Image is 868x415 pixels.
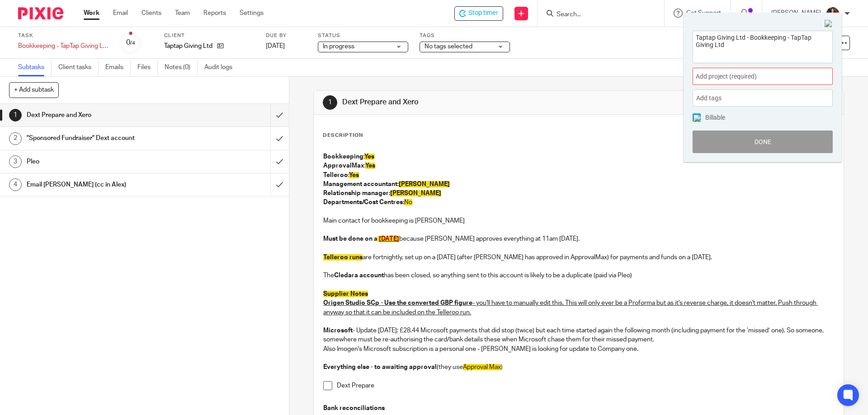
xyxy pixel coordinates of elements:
span: Yes [365,163,375,169]
a: Emails [105,59,131,76]
strong: Telleroo: [323,172,359,178]
span: Add tags [696,91,726,105]
a: Clients [142,9,161,18]
strong: Everything else - to awaiting approval [323,364,437,370]
span: Yes [364,154,374,160]
a: Audit logs [204,59,239,76]
div: 1 [9,109,22,121]
img: Pixie [18,7,63,19]
strong: Management accountant: [323,181,450,187]
strong: Bookkeeping: [323,154,374,160]
p: Main contact for bookkeeping is [PERSON_NAME] [323,216,834,225]
span: [PERSON_NAME] [399,181,450,187]
a: Reports [203,9,226,18]
u: - you'll have to manually edit this. This will only ever be a Proforma but as it's reverse charge... [323,300,818,315]
div: 3 [9,155,22,168]
label: Due by [266,32,307,39]
p: because [PERSON_NAME] approves everything at 11am [DATE]. [323,234,834,243]
span: No [404,199,412,205]
div: Taptap Giving Ltd - Bookkeeping - TapTap Giving Ltd [454,6,503,21]
h1: Dext Prepare and Xero [342,98,598,107]
span: No tags selected [425,43,472,50]
strong: Cledara account [334,272,384,279]
span: In progress [323,43,354,50]
img: Nicole.jpeg [826,6,840,21]
h1: Dext Prepare and Xero [27,108,183,122]
span: Get Support [686,10,721,16]
small: /4 [130,41,135,46]
a: Files [137,59,158,76]
span: [DATE] [379,236,399,242]
img: checked.png [693,115,701,122]
span: Stop timer [468,9,498,18]
button: Done [693,131,833,153]
label: Client [164,32,255,39]
strong: Bank reconciliations [323,405,385,411]
a: Settings [240,9,264,18]
label: Status [318,32,408,39]
span: [DATE] [266,43,285,49]
button: + Add subtask [9,82,59,98]
a: Client tasks [58,59,99,76]
h1: "Sponsored Fundraiser" Dext account [27,131,183,145]
label: Task [18,32,108,39]
strong: Relationship manager: [323,190,441,196]
p: - Update [DATE]: £28.44 Microsoft payments that did stop (twice) but each time started again the ... [323,326,834,345]
span: Add project (required) [696,72,810,81]
div: 1 [323,95,337,110]
a: Team [175,9,190,18]
textarea: Taptap Giving Ltd - Bookkeeping - TapTap Giving Ltd [693,31,832,61]
p: Description [323,132,363,139]
input: Search [556,11,637,19]
a: Email [113,9,128,18]
p: Dext Prepare [337,381,834,390]
strong: ApprovalMax: [323,163,375,169]
strong: Microsoft [323,327,353,334]
span: Yes [349,172,359,178]
p: Also Imogen's Microsoft subscription is a personal one - [PERSON_NAME] is looking for update to C... [323,345,834,354]
span: Approval Max [463,364,501,370]
strong: Departments/Cost Centres: [323,199,404,205]
p: (they use ) [323,363,834,372]
span: Billable [705,114,725,121]
a: Notes (0) [165,59,198,76]
h1: Pleo [27,155,183,168]
div: 4 [9,178,22,191]
p: [PERSON_NAME] [771,9,821,18]
a: Subtasks [18,59,52,76]
div: 2 [9,132,22,145]
u: Origen Studio SCp - Use the converted GBP figure [323,300,472,306]
span: Supplier Notes [323,291,368,297]
p: The has been closed, so anything sent to this account is likely to be a duplicate (paid via Pleo) [323,271,834,280]
span: [PERSON_NAME] [390,190,441,196]
p: Taptap Giving Ltd [164,42,212,51]
div: 0 [126,37,135,48]
div: Bookkeeping - TapTap Giving Ltd [18,42,108,51]
label: Tags [420,32,510,39]
img: Close [825,20,833,28]
a: Work [84,9,99,18]
p: are fortnightly, set up on a [DATE] (after [PERSON_NAME] has approved in ApprovalMax) for payment... [323,253,834,262]
strong: Must be done on a [323,236,399,242]
h1: Email [PERSON_NAME] (cc in Alex) [27,178,183,191]
span: Telleroo runs [323,254,363,261]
